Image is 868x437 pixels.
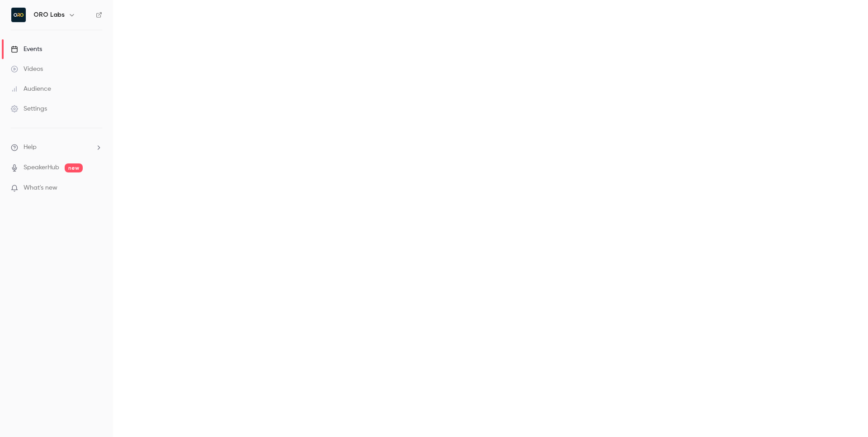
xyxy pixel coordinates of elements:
[11,8,26,22] img: ORO Labs
[11,45,42,54] div: Events
[11,104,47,113] div: Settings
[11,143,102,152] li: help-dropdown-opener
[65,163,83,172] span: new
[24,183,57,193] span: What's new
[24,143,37,152] span: Help
[11,65,43,74] div: Videos
[33,10,65,19] h6: ORO Labs
[24,163,59,172] a: SpeakerHub
[11,84,51,93] div: Audience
